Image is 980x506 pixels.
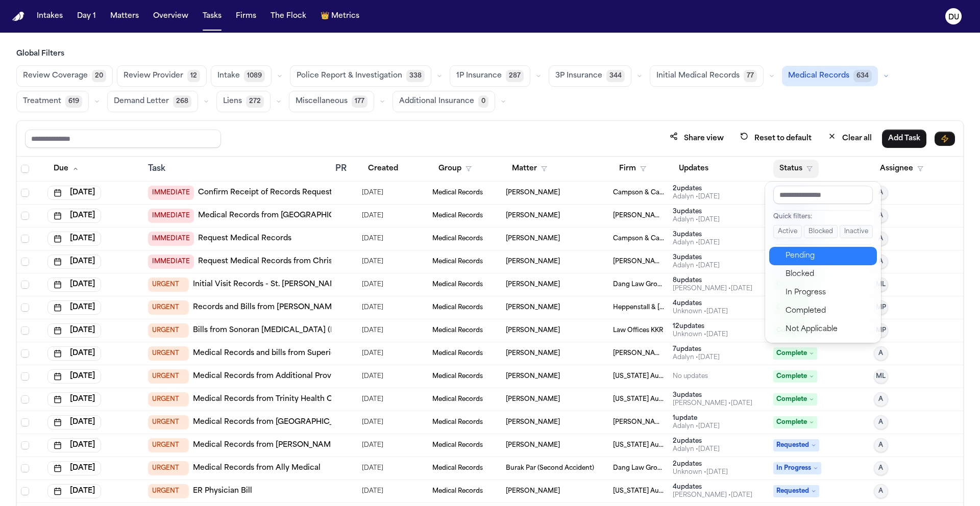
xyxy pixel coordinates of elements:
[786,268,871,281] div: Blocked
[773,160,819,178] button: Status
[786,287,871,299] div: In Progress
[765,182,881,343] div: Status
[773,213,873,221] div: Quick filters:
[786,250,871,262] div: Pending
[786,305,871,317] div: Completed
[773,225,802,238] button: Active
[804,225,838,238] button: Blocked
[840,225,873,238] button: Inactive
[786,323,871,336] div: Not Applicable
